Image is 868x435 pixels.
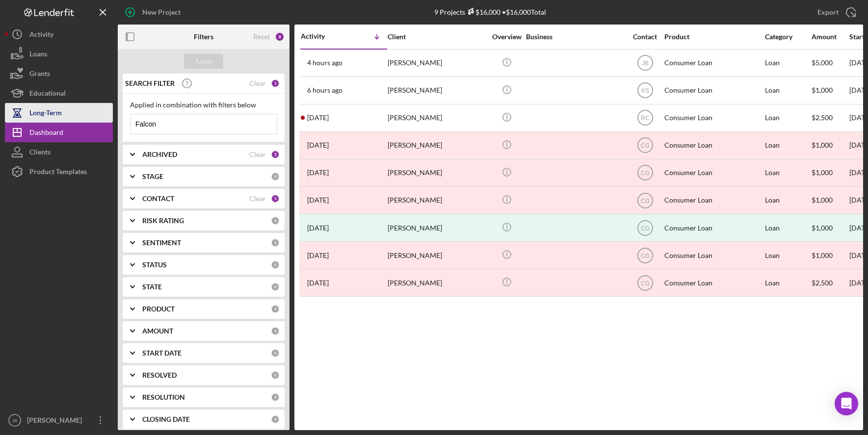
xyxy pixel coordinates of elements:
div: Consumer Loan [664,160,763,186]
div: $2,500 [812,270,848,296]
time: 2024-12-04 16:37 [307,169,329,177]
a: Activity [5,25,113,44]
time: 2025-09-15 16:14 [307,114,329,122]
text: CG [641,280,650,286]
div: 9 Projects • $16,000 Total [434,8,546,16]
button: Product Templates [5,162,113,181]
div: Open Intercom Messenger [835,392,858,415]
div: $2,500 [812,105,848,131]
time: 2024-09-04 20:48 [307,224,329,232]
b: Filters [194,33,213,41]
div: Clear [249,151,266,158]
div: Activity [29,25,53,47]
button: Export [808,2,863,22]
div: 8 [275,32,285,42]
text: CG [641,252,650,259]
div: 0 [271,327,280,335]
div: Consumer Loan [664,242,763,268]
div: Activity [301,32,344,40]
div: 0 [271,172,280,181]
div: 0 [271,415,280,424]
text: JB [641,60,648,67]
button: Loans [5,44,113,64]
div: 1 [271,79,280,88]
div: [PERSON_NAME] [388,160,486,186]
div: Client [388,33,486,41]
div: $1,000 [812,160,848,186]
time: 2024-08-08 19:16 [307,279,329,287]
div: 0 [271,238,280,247]
b: SENTIMENT [142,239,181,247]
div: Educational [29,83,66,105]
div: Loan [765,187,811,213]
div: 0 [271,305,280,313]
time: 2024-12-11 22:09 [307,141,329,149]
div: Consumer Loan [664,187,763,213]
text: JB [12,418,17,423]
div: Consumer Loan [664,215,763,241]
span: $5,000 [812,58,833,67]
text: RC [641,115,650,122]
button: Long-Term [5,103,113,123]
div: Loans [29,44,47,66]
time: 2025-09-29 15:43 [307,86,342,94]
div: Product [664,33,763,41]
div: New Project [142,2,181,22]
div: 0 [271,371,280,380]
div: Overview [488,33,525,41]
div: [PERSON_NAME] [388,105,486,131]
button: Dashboard [5,123,113,142]
text: CG [641,142,650,149]
div: Loan [765,160,811,186]
div: Amount [812,33,848,41]
time: 2024-08-26 19:57 [307,252,329,259]
b: START DATE [142,349,182,357]
div: Clear [249,79,266,87]
b: RESOLVED [142,371,177,379]
div: Loan [765,50,811,76]
div: 5 [271,194,280,203]
b: PRODUCT [142,305,175,313]
div: Clients [29,142,51,164]
div: 0 [271,216,280,225]
div: $1,000 [812,187,848,213]
b: STAGE [142,173,163,180]
b: RESOLUTION [142,393,185,401]
div: [PERSON_NAME] [388,242,486,268]
div: $1,000 [812,132,848,158]
div: [PERSON_NAME] [388,215,486,241]
time: 2025-09-29 17:07 [307,59,342,67]
b: CLOSING DATE [142,415,190,423]
div: Business [526,33,624,41]
b: STATE [142,283,162,291]
div: Loan [765,77,811,103]
div: Loan [765,105,811,131]
button: JB[PERSON_NAME] [5,410,113,430]
button: Apply [184,54,223,69]
span: $1,000 [812,86,833,94]
div: 0 [271,349,280,358]
div: Dashboard [29,123,63,145]
div: Loan [765,215,811,241]
div: $16,000 [465,8,500,16]
a: Clients [5,142,113,162]
button: Grants [5,64,113,83]
div: Apply [195,54,213,69]
div: $1,000 [812,215,848,241]
b: ARCHIVED [142,151,177,158]
b: SEARCH FILTER [125,79,175,87]
b: RISK RATING [142,217,184,225]
div: $1,000 [812,242,848,268]
div: Consumer Loan [664,132,763,158]
button: Educational [5,83,113,103]
b: AMOUNT [142,327,173,335]
div: Consumer Loan [664,77,763,103]
text: CG [641,225,650,231]
div: [PERSON_NAME] [388,50,486,76]
text: KS [641,87,649,94]
button: New Project [118,2,190,22]
div: Loan [765,242,811,268]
